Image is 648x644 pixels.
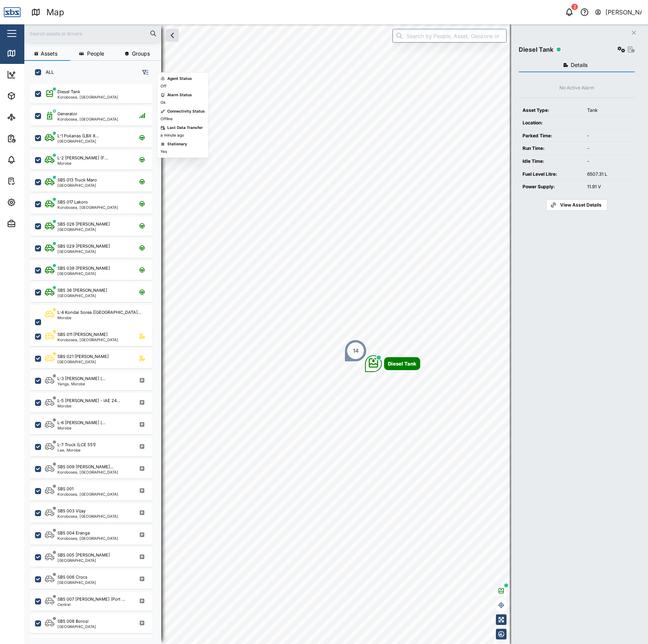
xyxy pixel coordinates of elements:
[57,625,96,628] div: [GEOGRAPHIC_DATA]
[167,125,203,131] div: Last Data Transfer
[160,100,165,106] div: Ok
[523,132,580,140] div: Parked Time:
[57,420,105,426] div: L-6 [PERSON_NAME] (...
[20,70,54,79] div: Dashboard
[160,149,167,155] div: Yes
[57,294,107,297] div: [GEOGRAPHIC_DATA]
[57,221,110,227] div: SBS 026 [PERSON_NAME]
[57,139,99,143] div: [GEOGRAPHIC_DATA]
[24,24,648,644] canvas: Map
[57,375,105,382] div: L-3 [PERSON_NAME] (...
[167,92,192,98] div: Alarm Status
[41,51,57,56] span: Assets
[587,107,631,114] div: Tank
[57,227,110,231] div: [GEOGRAPHIC_DATA]
[546,199,607,211] a: View Asset Details
[57,133,99,139] div: L-1 Pokanas (LBX 8...
[132,51,150,56] span: Groups
[57,536,118,540] div: Korobosea, [GEOGRAPHIC_DATA]
[160,83,167,89] div: Off
[87,51,104,56] span: People
[57,492,118,496] div: Korobosea, [GEOGRAPHIC_DATA]
[20,92,43,100] div: Assets
[523,183,580,191] div: Power Supply:
[523,145,580,152] div: Run Time:
[57,177,97,183] div: SBS 013 Truck Maro
[587,183,631,191] div: 11.91 V
[57,596,125,603] div: SBS 007 [PERSON_NAME] (Port ...
[57,155,108,161] div: L-2 [PERSON_NAME] (F...
[57,287,107,294] div: SBS 36 [PERSON_NAME]
[57,205,118,209] div: Korobosea, [GEOGRAPHIC_DATA]
[29,28,157,39] input: Search assets or drivers
[587,158,631,165] div: -
[20,156,43,164] div: Alarms
[57,574,87,580] div: SBS 006 Crocs
[57,514,118,518] div: Korobosea, [GEOGRAPHIC_DATA]
[344,339,367,362] div: Map marker
[519,45,553,54] div: Diesel Tank
[523,158,580,165] div: Idle Time:
[20,177,41,185] div: Tasks
[46,6,64,19] div: Map
[57,89,80,95] div: Diesel Tank
[57,353,109,360] div: SBS 021 [PERSON_NAME]
[523,171,580,178] div: Fuel Level Litre:
[20,198,47,207] div: Settings
[57,338,118,342] div: Korobosea, [GEOGRAPHIC_DATA]
[57,243,110,250] div: SBS 029 [PERSON_NAME]
[57,183,97,187] div: [GEOGRAPHIC_DATA]
[57,250,110,253] div: [GEOGRAPHIC_DATA]
[30,81,161,638] div: grid
[57,486,73,492] div: SBS 001
[57,426,105,430] div: Morobe
[20,134,46,143] div: Reports
[57,580,96,584] div: [GEOGRAPHIC_DATA]
[160,132,184,138] div: a minute ago
[57,552,110,558] div: SBS 005 [PERSON_NAME]
[57,558,110,562] div: [GEOGRAPHIC_DATA]
[587,132,631,140] div: -
[57,265,110,272] div: SBS 038 [PERSON_NAME]
[57,464,113,470] div: SBS 009 [PERSON_NAME]...
[523,119,580,127] div: Location:
[57,508,86,514] div: SBS 003 Vijay
[57,530,90,536] div: SBS 004 Eranga
[167,108,205,114] div: Connectivity Status
[167,76,192,82] div: Agent Status
[57,272,110,275] div: [GEOGRAPHIC_DATA]
[353,347,359,355] div: 14
[57,316,141,320] div: Morobe
[57,382,105,386] div: Yanga, Morobe
[571,62,588,68] span: Details
[57,199,88,205] div: SBS 017 Lakoro
[57,117,118,121] div: Korobosea, [GEOGRAPHIC_DATA]
[57,309,141,316] div: L-4 Kondai Sorea ([GEOGRAPHIC_DATA]...
[57,618,89,625] div: SBS 008 Borosi
[57,161,108,165] div: Morobe
[57,95,118,99] div: Korobosea, [GEOGRAPHIC_DATA]
[57,603,125,606] div: Central
[572,4,578,10] div: 2
[392,29,507,43] input: Search by People, Asset, Geozone or Place
[57,470,118,474] div: Korobosea, [GEOGRAPHIC_DATA]
[365,355,420,372] div: Map marker
[559,84,594,92] div: No Active Alarm
[160,116,173,122] div: Offline
[167,141,187,147] div: Stationary
[523,107,580,114] div: Asset Type:
[57,404,120,408] div: Morobe
[41,69,54,75] label: ALL
[57,448,96,452] div: Lae, Morobe
[560,200,602,210] span: View Asset Details
[57,398,120,404] div: L-5 [PERSON_NAME] - IAE 24...
[594,7,642,17] button: [PERSON_NAME]
[605,8,642,17] div: [PERSON_NAME]
[20,49,37,57] div: Map
[57,111,77,117] div: Generator
[57,442,96,448] div: L-7 Truck (LCE 551)
[57,360,109,364] div: [GEOGRAPHIC_DATA]
[388,360,416,367] div: Diesel Tank
[20,113,38,121] div: Sites
[587,145,631,152] div: -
